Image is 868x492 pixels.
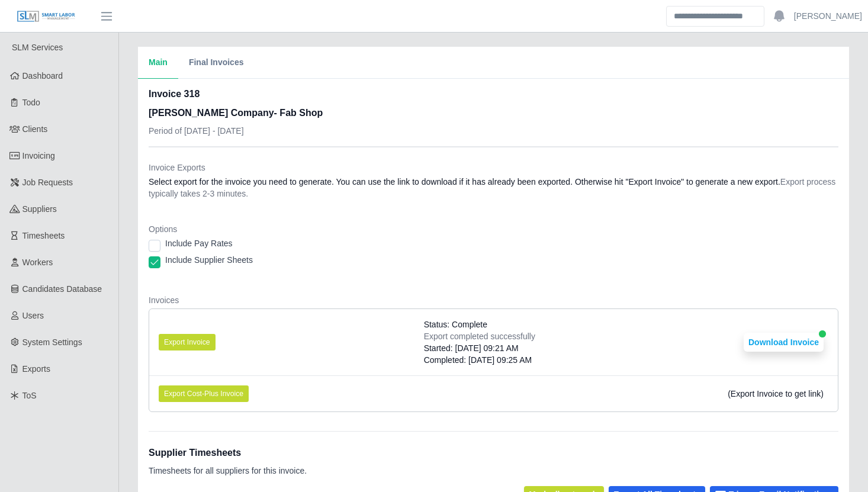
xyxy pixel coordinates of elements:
span: Dashboard [22,71,63,81]
dt: Invoices [149,294,838,306]
a: Download Invoice [744,337,824,347]
a: [PERSON_NAME] [794,10,862,22]
h3: [PERSON_NAME] Company- Fab Shop [149,106,323,120]
span: Clients [22,124,48,134]
span: Timesheets [22,231,65,240]
button: Final Invoices [178,47,255,79]
span: ToS [22,391,37,400]
span: Candidates Database [22,284,102,294]
button: Export Cost-Plus Invoice [159,385,249,402]
p: Timesheets for all suppliers for this invoice. [149,465,307,477]
span: Job Requests [22,178,73,187]
span: Todo [22,98,40,107]
div: Export completed successfully [424,330,535,342]
h1: Supplier Timesheets [149,446,307,460]
h2: Invoice 318 [149,87,323,101]
button: Main [138,47,178,79]
button: Download Invoice [744,333,824,352]
span: Exports [22,364,50,374]
dt: Invoice Exports [149,162,838,173]
span: Status: Complete [424,319,487,330]
input: Search [666,6,764,27]
div: Started: [DATE] 09:21 AM [424,342,535,354]
p: Period of [DATE] - [DATE] [149,125,323,137]
span: (Export Invoice to get link) [728,389,824,398]
span: Suppliers [22,204,57,214]
dt: Options [149,223,838,235]
label: Include Pay Rates [165,237,233,249]
span: Workers [22,258,53,267]
span: Users [22,311,44,320]
button: Export Invoice [159,334,216,350]
span: Invoicing [22,151,55,160]
label: Include Supplier Sheets [165,254,253,266]
span: System Settings [22,337,82,347]
span: SLM Services [12,43,63,52]
dd: Select export for the invoice you need to generate. You can use the link to download if it has al... [149,176,838,200]
img: SLM Logo [17,10,76,23]
div: Completed: [DATE] 09:25 AM [424,354,535,366]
